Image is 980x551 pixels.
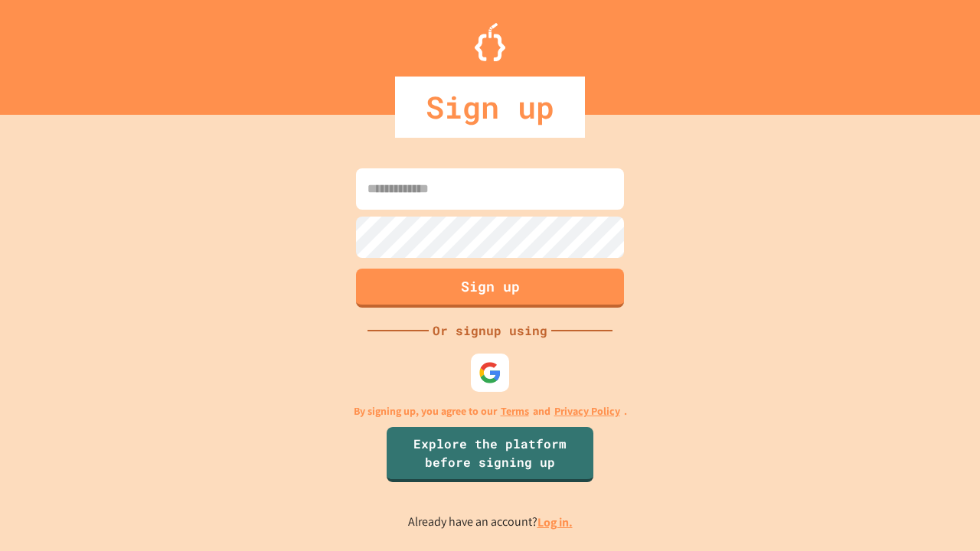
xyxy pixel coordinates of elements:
[408,513,573,532] p: Already have an account?
[537,514,573,530] a: Log in.
[554,403,620,419] a: Privacy Policy
[429,321,551,340] div: Or signup using
[475,23,505,61] img: Logo.svg
[356,269,624,308] button: Sign up
[501,403,529,419] a: Terms
[387,427,593,482] a: Explore the platform before signing up
[395,77,585,138] div: Sign up
[354,403,627,419] p: By signing up, you agree to our and .
[479,361,501,384] img: google-icon.svg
